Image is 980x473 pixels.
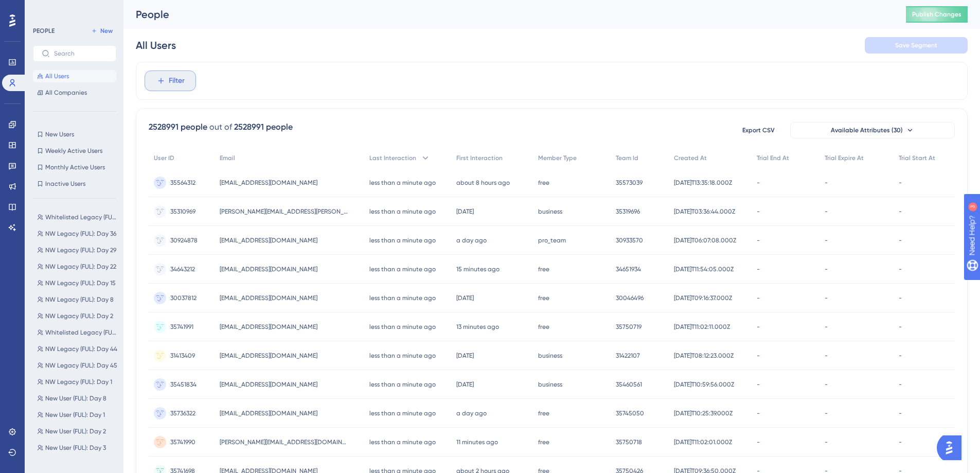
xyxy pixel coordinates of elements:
button: NW Legacy (FUL): Day 8 [33,293,122,306]
span: Trial Start At [899,154,935,162]
button: New User (FUL): Day 8 [33,392,122,405]
span: [EMAIL_ADDRESS][DOMAIN_NAME] [220,236,317,244]
span: - [757,323,760,331]
button: NW Legacy (FUL): Day 2 [33,310,122,322]
button: NW Legacy (FUL): Day 29 [33,244,122,256]
time: less than a minute ago [369,208,436,215]
span: Need Help? [24,3,64,15]
span: 35736322 [170,409,195,417]
span: 35741991 [170,323,193,331]
span: NW Legacy (FUL): Day 36 [45,230,116,238]
span: 31413409 [170,352,195,360]
span: NW Legacy (FUL): Day 1 [45,378,112,386]
span: 35451834 [170,380,197,389]
span: New User (FUL): Day 2 [45,427,106,435]
span: [DATE]T06:07:08.000Z [674,236,736,244]
span: - [825,323,828,331]
button: NW Legacy (FUL): Day 44 [33,343,122,355]
time: [DATE] [456,208,474,215]
span: [EMAIL_ADDRESS][DOMAIN_NAME] [220,352,317,360]
button: Export CSV [733,122,784,138]
span: - [899,294,902,302]
span: - [825,179,828,187]
span: - [825,294,828,302]
span: 35750719 [616,323,642,331]
span: NW Legacy (FUL): Day 44 [45,345,117,353]
time: less than a minute ago [369,323,436,330]
span: free [538,409,549,417]
span: NW Legacy (FUL): Day 22 [45,262,116,271]
span: - [899,352,902,360]
span: - [825,352,828,360]
time: [DATE] [456,294,474,302]
span: Whitelisted Legacy (FUL): Day 1 [45,328,118,337]
span: Member Type [538,154,577,162]
span: User ID [154,154,174,162]
span: NW Legacy (FUL): Day 15 [45,279,116,287]
span: [PERSON_NAME][EMAIL_ADDRESS][DOMAIN_NAME] [220,438,348,446]
span: Trial Expire At [825,154,864,162]
span: Filter [169,75,185,87]
span: 35319696 [616,207,640,216]
span: Team Id [616,154,638,162]
input: Search [54,50,108,57]
span: [DATE]T11:02:11.000Z [674,323,730,331]
time: less than a minute ago [369,294,436,302]
time: 15 minutes ago [456,266,500,273]
span: - [825,438,828,446]
span: [EMAIL_ADDRESS][DOMAIN_NAME] [220,179,317,187]
button: New User (FUL): Day 1 [33,409,122,421]
span: 34651934 [616,265,641,273]
button: New Users [33,128,116,141]
time: 11 minutes ago [456,439,498,446]
span: Weekly Active Users [45,147,102,155]
span: - [757,409,760,417]
button: Filter [145,71,196,91]
time: a day ago [456,410,487,417]
span: business [538,352,562,360]
span: [DATE]T10:25:39.000Z [674,409,733,417]
button: Available Attributes (30) [790,122,955,138]
button: New [87,25,116,37]
span: business [538,207,562,216]
button: Whitelisted Legacy (FUL): Day 1 [33,326,122,339]
time: 13 minutes ago [456,323,499,330]
button: All Users [33,70,116,82]
time: less than a minute ago [369,179,436,186]
span: - [899,207,902,216]
span: - [757,265,760,273]
span: - [757,352,760,360]
span: Trial End At [757,154,789,162]
span: First Interaction [456,154,503,162]
span: [DATE]T11:02:01.000Z [674,438,732,446]
span: New User (FUL): Day 8 [45,394,106,402]
div: 2528991 people [149,121,207,133]
span: 30933570 [616,236,643,244]
span: Inactive Users [45,180,85,188]
span: [DATE]T13:35:18.000Z [674,179,732,187]
span: Monthly Active Users [45,163,105,171]
span: - [757,294,760,302]
span: [DATE]T09:16:37.000Z [674,294,732,302]
span: free [538,294,549,302]
span: - [757,438,760,446]
button: Publish Changes [906,6,968,23]
div: out of [209,121,232,133]
span: - [825,409,828,417]
span: - [899,236,902,244]
button: All Companies [33,86,116,99]
button: New User (FUL): Day 3 [33,442,122,454]
span: 35750718 [616,438,642,446]
span: [EMAIL_ADDRESS][DOMAIN_NAME] [220,409,317,417]
span: free [538,179,549,187]
span: - [825,236,828,244]
button: NW Legacy (FUL): Day 15 [33,277,122,289]
span: - [757,236,760,244]
time: less than a minute ago [369,381,436,388]
button: Save Segment [865,37,968,54]
button: Monthly Active Users [33,161,116,173]
span: business [538,380,562,389]
span: [EMAIL_ADDRESS][DOMAIN_NAME] [220,294,317,302]
time: less than a minute ago [369,237,436,244]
